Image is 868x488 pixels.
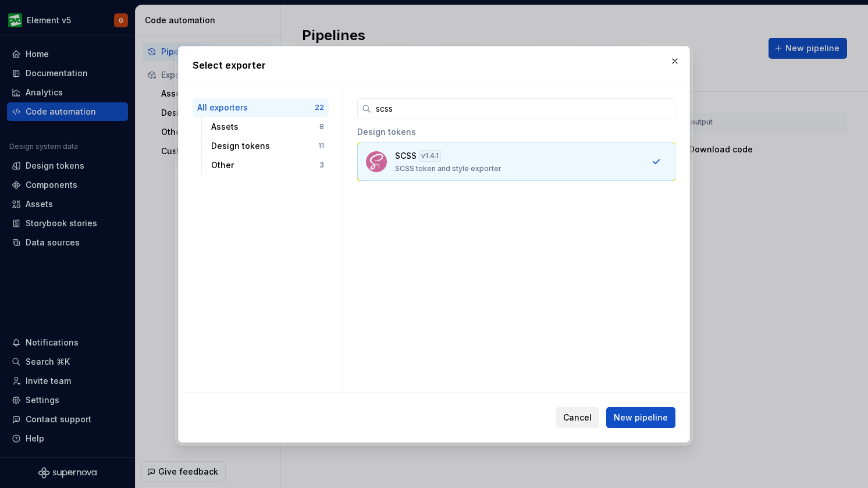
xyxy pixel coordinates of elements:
div: Design tokens [211,140,318,152]
button: Assets8 [207,117,329,136]
button: SCSSv1.4.1SCSS token and style exporter [357,143,675,181]
button: Design tokens11 [207,137,329,155]
button: Other3 [207,156,329,174]
button: New pipeline [606,407,675,428]
div: Design tokens [357,119,675,143]
div: Assets [211,121,319,133]
div: 22 [315,103,324,112]
div: All exporters [197,102,315,113]
button: Cancel [556,407,599,428]
div: 11 [318,141,324,151]
p: SCSS token and style exporter [395,164,501,173]
input: Search... [371,98,675,119]
span: New pipeline [614,412,668,423]
h2: Select exporter [193,58,675,72]
div: Other [211,159,319,171]
div: v 1.4.1 [419,150,441,162]
span: Cancel [563,412,592,423]
button: All exporters22 [193,98,329,117]
p: SCSS [395,150,417,162]
div: 8 [319,122,324,131]
div: 3 [319,161,324,170]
